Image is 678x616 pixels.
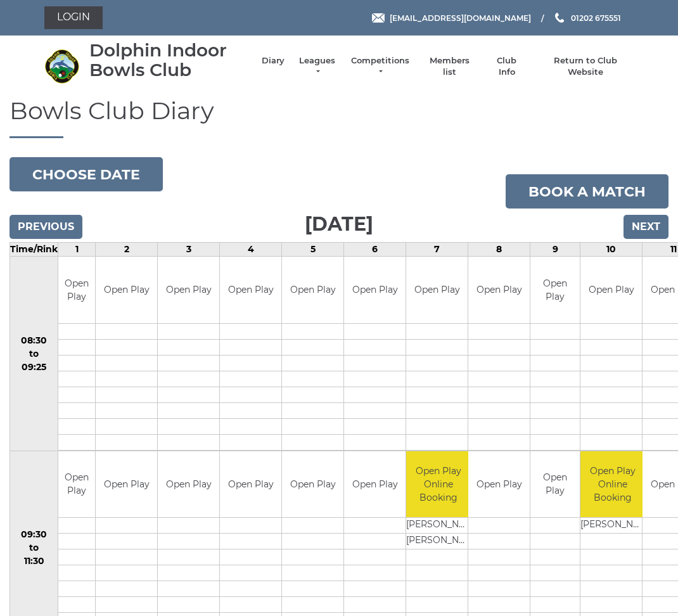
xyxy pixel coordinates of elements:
td: 5 [282,243,344,257]
a: Return to Club Website [538,55,634,78]
button: Choose date [10,157,163,191]
td: Open Play [282,451,343,518]
h1: Bowls Club Diary [10,98,668,139]
a: Diary [262,55,285,67]
td: [PERSON_NAME] [580,518,644,534]
td: Open Play [220,257,281,323]
td: 10 [580,243,643,257]
input: Next [624,215,668,239]
td: Open Play [530,257,580,323]
a: Competitions [350,55,411,78]
td: Open Play Online Booking [406,451,470,518]
td: Open Play [406,257,468,323]
td: 3 [158,243,220,257]
td: Open Play [580,257,642,323]
td: Open Play [344,257,406,323]
td: Open Play [96,451,157,518]
td: Open Play [468,451,530,518]
td: 6 [344,243,406,257]
img: Dolphin Indoor Bowls Club [44,49,79,84]
td: [PERSON_NAME] [406,534,470,549]
td: Open Play [58,257,95,323]
td: 9 [530,243,580,257]
img: Phone us [555,13,564,23]
img: Email [372,13,385,23]
td: Open Play [468,257,530,323]
td: 08:30 to 09:25 [10,257,58,451]
td: Time/Rink [10,243,58,257]
td: 2 [96,243,158,257]
div: Dolphin Indoor Bowls Club [89,41,249,80]
a: Email [EMAIL_ADDRESS][DOMAIN_NAME] [372,12,531,24]
td: 1 [58,243,96,257]
a: Login [44,6,103,29]
td: Open Play [158,451,219,518]
span: 01202 675551 [571,13,621,22]
span: [EMAIL_ADDRESS][DOMAIN_NAME] [390,13,531,22]
input: Previous [10,215,82,239]
td: Open Play [530,451,580,518]
a: Book a match [506,174,668,209]
td: Open Play [344,451,406,518]
td: Open Play [282,257,343,323]
a: Club Info [489,55,525,78]
td: [PERSON_NAME] [406,518,470,534]
td: Open Play [158,257,219,323]
td: 8 [468,243,530,257]
a: Members list [423,55,475,78]
td: 7 [406,243,468,257]
td: Open Play [220,451,281,518]
td: 4 [220,243,282,257]
td: Open Play [96,257,157,323]
a: Phone us 01202 675551 [553,12,621,24]
a: Leagues [297,55,337,78]
td: Open Play Online Booking [580,451,644,518]
td: Open Play [58,451,95,518]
